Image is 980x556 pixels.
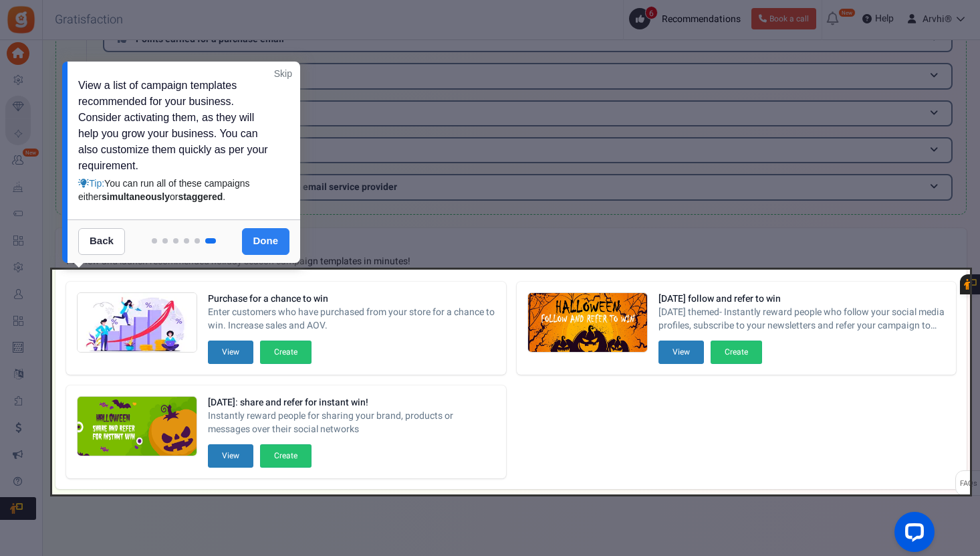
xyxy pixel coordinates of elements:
span: You can run all of these campaigns either or . [78,178,249,202]
strong: staggered [178,191,223,202]
strong: simultaneously [102,191,170,202]
div: View a list of campaign templates recommended for your business. Consider activating them, as the... [78,78,277,203]
a: Back [78,228,125,255]
a: Done [242,228,290,255]
div: Tip: [78,177,277,203]
a: Skip [274,67,292,80]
